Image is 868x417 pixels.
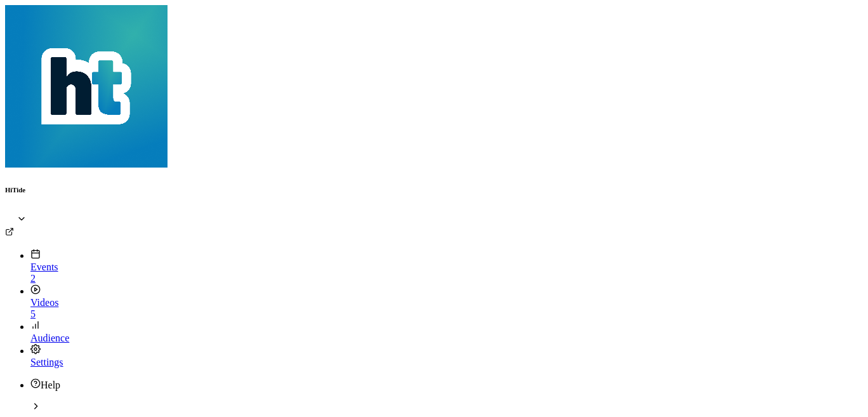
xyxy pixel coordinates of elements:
div: Events [30,249,863,273]
span: Help [41,380,60,390]
a: Settings [30,344,863,368]
img: HiTide [5,5,168,168]
h6: HiTide [5,186,863,194]
div: Videos [30,284,863,308]
a: Events2 [30,249,863,284]
a: Videos5 [30,284,863,319]
a: Audience [30,320,863,344]
li: help-dropdown-opener [30,378,863,414]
